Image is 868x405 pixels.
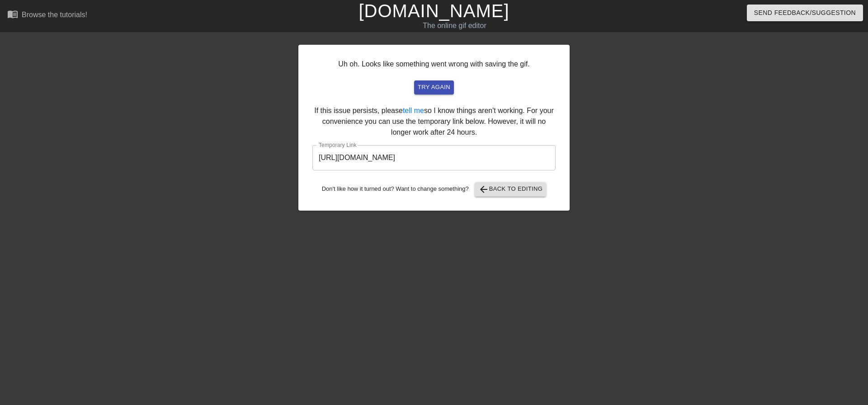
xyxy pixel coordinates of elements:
[478,184,543,195] span: Back to Editing
[22,11,87,19] div: Browse the tutorials!
[7,9,18,19] span: menu_book
[294,20,615,31] div: The online gif editor
[747,5,863,21] button: Send Feedback/Suggestion
[414,80,454,94] button: try again
[403,107,424,114] a: tell me
[754,7,856,19] span: Send Feedback/Suggestion
[312,182,556,197] div: Don't like how it turned out? Want to change something?
[475,182,547,197] button: Back to Editing
[312,145,556,170] input: bare
[418,82,450,93] span: try again
[478,184,489,195] span: arrow_back
[359,1,509,21] a: [DOMAIN_NAME]
[298,45,570,211] div: Uh oh. Looks like something went wrong with saving the gif. If this issue persists, please so I k...
[7,9,87,23] a: Browse the tutorials!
